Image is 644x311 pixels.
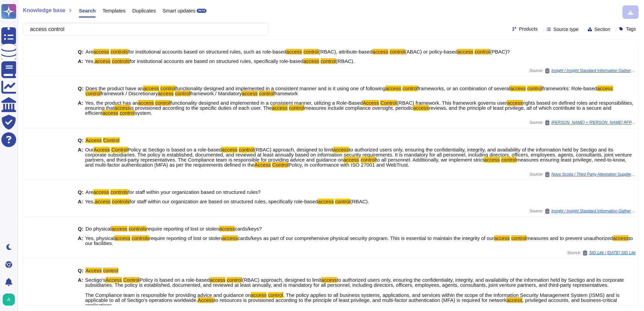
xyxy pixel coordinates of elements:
[111,226,127,232] mark: access
[85,277,624,298] span: to authorized users only, ensuring the confidentiality, integrity, and availability of the inform...
[143,85,159,91] mark: access
[255,162,271,168] mark: Access
[527,85,542,91] mark: control
[101,91,158,96] span: framework / Discretionary
[259,91,274,96] mark: control
[418,85,510,91] span: frameworks, or an combination of several
[210,277,226,283] mark: access
[405,49,458,55] span: (ABAC) or policy-based
[93,49,109,55] mark: access
[149,235,222,241] span: require reporting of lost or stolen
[321,277,337,283] mark: access
[526,235,613,241] span: measures and to prevent unauthorized
[103,268,118,273] mark: control
[190,91,242,96] span: framework / Mandatory
[529,68,636,73] span: Source:
[86,85,143,91] span: Does the product have an
[160,85,175,91] mark: control
[589,251,636,255] span: SIG Lite / [DATE] SIG Lite
[490,49,510,55] span: (PBAC)?
[94,147,110,152] mark: Access
[551,172,636,176] span: Nova Scotia / Third Party Attestation Supplier Assessment Questionnaire v5.0 (3)
[380,100,396,106] mark: Control
[197,9,206,13] div: BETA
[128,189,260,195] span: for staff within your organization based on structured rules?
[551,209,636,213] span: Insight / Insight Standard Information Gathering (SIG)
[175,91,190,96] mark: control
[484,157,500,163] mark: access
[78,199,83,204] b: A:
[597,85,613,91] mark: access
[93,189,109,195] mark: access
[105,277,122,283] mark: Access
[529,208,636,214] span: Source:
[198,297,214,303] mark: Access
[510,85,526,91] mark: access
[214,297,507,303] span: to resources is provisioned according to the principle of least privilege, and multi-factor authe...
[78,138,84,143] b: Q:
[112,199,130,204] mark: controls
[333,147,349,152] mark: access
[402,85,418,91] mark: control
[129,226,147,232] mark: controls
[139,277,210,283] span: Policy is based on a role-based
[135,110,152,116] span: system.
[115,105,130,111] mark: access
[85,147,94,152] span: Our
[507,100,523,106] mark: access
[85,199,95,204] span: Yes,
[86,91,101,96] mark: control
[507,297,522,303] mark: access
[132,235,150,241] mark: controls
[115,235,130,241] mark: access
[567,250,636,255] span: Source:
[413,105,429,111] mark: access
[363,100,379,106] mark: Access
[222,235,238,241] mark: access
[390,49,405,55] mark: control
[85,235,115,241] span: Yes, physical
[123,277,139,283] mark: Control
[286,49,302,55] mark: access
[78,226,84,231] b: Q:
[272,105,288,111] mark: access
[120,110,135,116] mark: control
[494,235,510,241] mark: access
[85,100,634,111] span: rights based on defined roles and responsibilities, ensuring that
[361,157,376,163] mark: control
[86,268,102,273] mark: Access
[376,157,484,163] span: to all personnel. Additionally, we implement strict
[175,85,385,91] span: functionality designed and implemented in a consistent manner and is it using one of following
[78,268,84,273] b: Q:
[78,100,83,115] b: A:
[85,105,611,116] span: reviews, and the principle of least privilege, all of which contribute to a secure and efficient
[268,292,283,298] mark: control
[303,49,319,55] mark: control
[251,292,267,298] mark: access
[147,226,219,232] span: require reporting of lost or stolen
[385,85,401,91] mark: access
[85,157,626,168] span: measures ensuring least privilege, need-to-know, and multi-factor authentication (MFA) as per the...
[78,147,83,167] b: A:
[85,235,633,246] span: to our facilities.
[626,27,636,31] span: Tags
[85,277,105,283] span: Sectigo's
[235,226,262,232] span: cards/keys?
[318,199,334,204] mark: access
[319,49,373,55] span: (RBAC), attribute-based
[335,199,350,204] mark: control
[542,85,597,91] span: frameworks: Role-based
[397,100,507,106] span: (RBAC) framework. This framework governs user
[242,277,321,283] span: (RBAC) approach, designed to limit
[163,8,196,13] span: Smart updates
[27,23,262,35] input: Search a question or template...
[529,172,636,177] span: Source:
[170,100,363,106] span: functionality designed and implemented in a consistent manner, utilizing a Role-Based
[242,91,258,96] mark: access
[289,105,304,111] mark: control
[336,58,355,64] span: (RBAC).
[78,236,83,246] b: A:
[85,292,619,303] span: . The policy applies to all business systems, applications, and services within the scope of the ...
[86,189,93,195] span: Are
[551,120,636,125] span: [PERSON_NAME] + [PERSON_NAME] RFP / KN RFP Questionnaire PKI 1 (003)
